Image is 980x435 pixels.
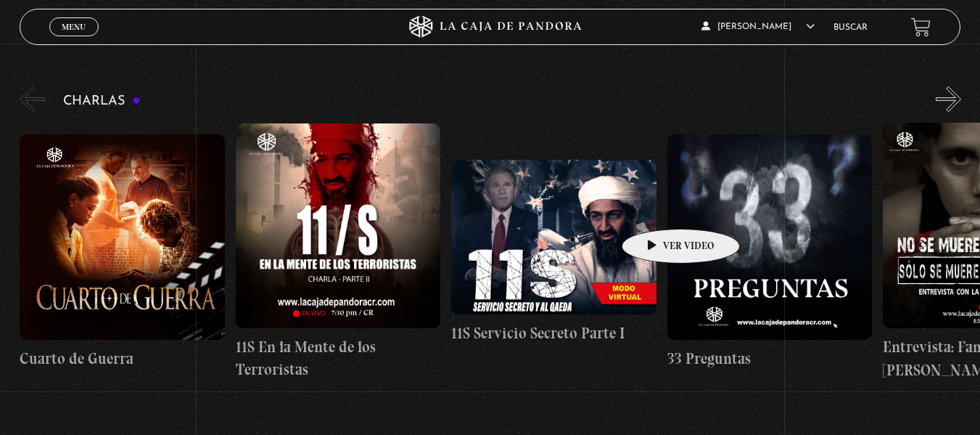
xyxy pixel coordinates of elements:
a: Cuarto de Guerra [20,123,225,381]
a: Buscar [833,23,868,32]
h4: Cuarto de Guerra [20,347,225,370]
span: [PERSON_NAME] [701,23,815,31]
a: 33 Preguntas [667,123,873,381]
a: 11S En la Mente de los Terroristas [236,123,441,381]
span: Menu [62,23,86,31]
button: Previous [20,86,45,112]
h4: 11S En la Mente de los Terroristas [236,336,441,381]
h4: 11S Servicio Secreto Parte I [451,322,656,345]
a: View your shopping cart [911,17,931,36]
h3: Charlas [63,94,141,108]
button: Next [936,86,961,112]
a: 11S Servicio Secreto Parte I [451,123,656,381]
h4: 33 Preguntas [667,347,873,370]
span: Cerrar [57,35,91,45]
